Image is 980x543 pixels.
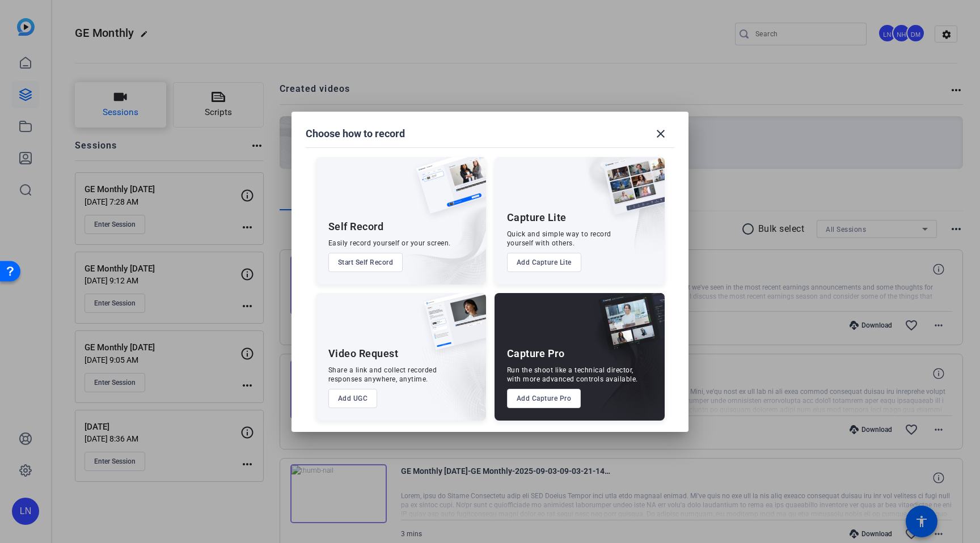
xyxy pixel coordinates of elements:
div: Capture Pro [507,347,565,360]
button: Add UGC [328,389,378,408]
div: Easily record yourself or your screen. [328,239,451,248]
img: embarkstudio-capture-lite.png [563,157,665,270]
div: Video Request [328,347,399,360]
img: embarkstudio-ugc-content.png [420,328,486,421]
div: Quick and simple way to record yourself with others. [507,230,611,248]
div: Run the shoot like a technical director, with more advanced controls available. [507,366,638,384]
div: Self Record [328,220,384,234]
div: Share a link and collect recorded responses anywhere, anytime. [328,366,437,384]
img: ugc-content.png [416,293,486,362]
button: Add Capture Lite [507,253,581,272]
button: Add Capture Pro [507,389,581,408]
img: capture-pro.png [590,293,665,362]
img: embarkstudio-capture-pro.png [581,307,665,421]
img: embarkstudio-self-record.png [387,181,486,285]
img: self-record.png [408,157,486,225]
mat-icon: close [654,127,668,141]
img: capture-lite.png [594,157,665,226]
div: Capture Lite [507,211,567,224]
h1: Choose how to record [306,127,405,141]
button: Start Self Record [328,253,403,272]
